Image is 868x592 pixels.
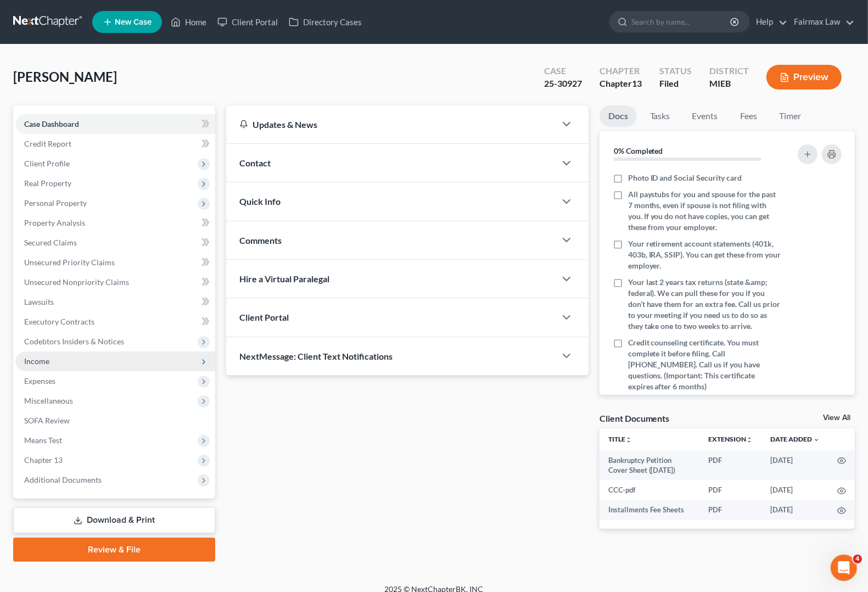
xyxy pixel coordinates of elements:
a: Unsecured Priority Claims [15,253,215,272]
span: Chapter 13 [24,455,63,465]
div: Updates & News [239,119,542,130]
input: Search by name... [631,12,732,32]
a: Docs [600,105,637,127]
a: Executory Contracts [15,312,215,332]
td: PDF [699,480,761,500]
td: Installments Fee Sheets [600,500,699,520]
span: Your retirement account statements (401k, 403b, IRA, SSIP). You can get these from your employer. [628,238,782,271]
span: Your last 2 years tax returns (state &amp; federal). We can pull these for you if you don’t have ... [628,277,782,332]
span: SOFA Review [24,416,70,425]
i: expand_more [813,437,820,443]
td: PDF [699,450,761,481]
td: PDF [699,500,761,520]
span: 13 [632,78,642,88]
button: Preview [766,65,842,90]
div: Filed [659,77,692,90]
a: Lawsuits [15,292,215,312]
a: Directory Cases [283,12,367,32]
span: [PERSON_NAME] [13,69,117,85]
span: Means Test [24,435,62,445]
div: 25-30927 [544,77,582,90]
a: Tasks [641,105,679,127]
span: Unsecured Nonpriority Claims [24,277,129,287]
span: Credit counseling certificate. You must complete it before filing. Call [PHONE_NUMBER]. Call us i... [628,337,782,392]
a: SOFA Review [15,411,215,431]
span: Lawsuits [24,297,54,306]
a: Date Added expand_more [770,435,820,443]
span: Property Analysis [24,218,85,227]
a: Fairmax Law [788,12,854,32]
a: Events [684,105,727,127]
span: Hire a Virtual Paralegal [239,273,329,284]
div: Chapter [600,65,642,77]
td: [DATE] [761,450,828,481]
span: Personal Property [24,198,87,208]
span: Contact [239,158,271,168]
span: Case Dashboard [24,119,79,129]
span: NextMessage: Client Text Notifications [239,351,393,361]
td: CCC-pdf [600,480,699,500]
td: [DATE] [761,500,828,520]
span: All paystubs for you and spouse for the past 7 months, even if spouse is not filing with you. If ... [628,189,782,233]
a: Download & Print [13,507,215,533]
a: Unsecured Nonpriority Claims [15,272,215,292]
iframe: Intercom live chat [831,555,857,581]
span: Client Profile [24,159,70,168]
div: Status [659,65,692,77]
a: Extensionunfold_more [708,435,753,443]
div: Client Documents [600,412,670,424]
i: unfold_more [746,437,753,443]
a: Timer [771,105,810,127]
i: unfold_more [625,437,632,443]
span: Additional Documents [24,475,102,484]
a: Help [751,12,787,32]
div: Case [544,65,582,77]
a: Fees [731,105,766,127]
a: View All [823,414,850,422]
td: Bankruptcy Petition Cover Sheet ([DATE]) [600,450,699,481]
span: Credit Report [24,139,71,148]
span: Secured Claims [24,238,77,247]
a: Client Portal [212,12,283,32]
a: Home [165,12,212,32]
div: Chapter [600,77,642,90]
span: Income [24,356,49,366]
a: Titleunfold_more [608,435,632,443]
span: Real Property [24,178,71,188]
span: Executory Contracts [24,317,94,326]
td: [DATE] [761,480,828,500]
span: Client Portal [239,312,289,322]
a: Credit Report [15,134,215,154]
span: Expenses [24,376,55,386]
span: Quick Info [239,196,281,206]
a: Case Dashboard [15,114,215,134]
a: Secured Claims [15,233,215,253]
a: Review & File [13,538,215,562]
span: Miscellaneous [24,396,73,405]
div: MIEB [709,77,749,90]
span: Comments [239,235,282,245]
div: District [709,65,749,77]
span: Codebtors Insiders & Notices [24,337,124,346]
span: Unsecured Priority Claims [24,258,115,267]
a: Property Analysis [15,213,215,233]
span: New Case [115,18,152,26]
span: 4 [853,555,862,563]
span: Photo ID and Social Security card [628,172,742,183]
strong: 0% Completed [614,146,663,155]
